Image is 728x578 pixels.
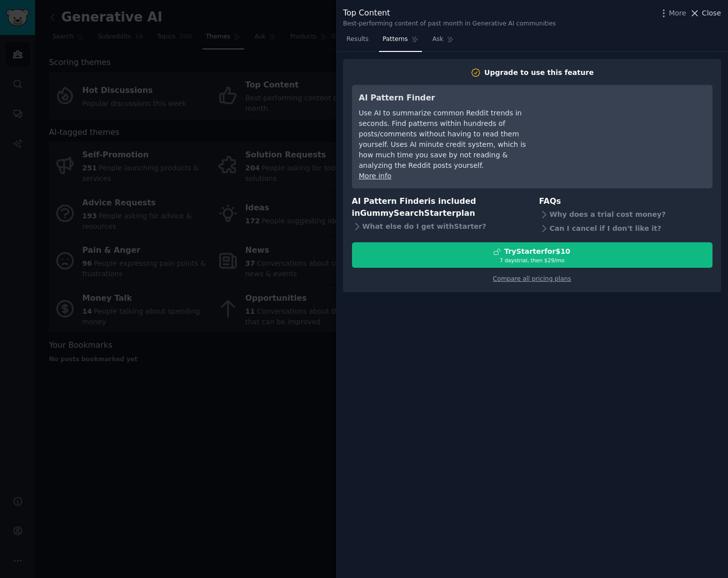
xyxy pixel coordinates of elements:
a: Ask [429,31,457,52]
div: What else do I get with Starter ? [352,220,525,234]
div: Best-performing content of past month in Generative AI communities [343,19,556,28]
span: Patterns [382,35,407,44]
div: Why does a trial cost money? [539,207,712,221]
div: Use AI to summarize common Reddit trends in seconds. Find patterns within hundreds of posts/comme... [359,108,541,171]
div: Can I cancel if I don't like it? [539,221,712,235]
h3: AI Pattern Finder [359,92,541,104]
iframe: YouTube video player [555,92,705,167]
div: Upgrade to use this feature [484,67,594,78]
a: Patterns [379,31,421,52]
h3: AI Pattern Finder is included in plan [352,195,525,220]
span: Close [702,8,721,18]
a: More info [359,172,391,180]
div: Try Starter for $10 [504,246,570,257]
div: 7 days trial, then $ 29 /mo [352,257,712,264]
h3: FAQs [539,195,712,208]
a: Compare all pricing plans [493,275,571,282]
span: More [669,8,686,18]
button: TryStarterfor$107 daystrial, then $29/mo [352,242,712,268]
span: Ask [432,35,443,44]
div: Top Content [343,7,556,19]
button: Close [689,8,721,18]
span: Results [346,35,368,44]
a: Results [343,31,372,52]
button: More [658,8,686,18]
span: GummySearch Starter [360,208,455,218]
